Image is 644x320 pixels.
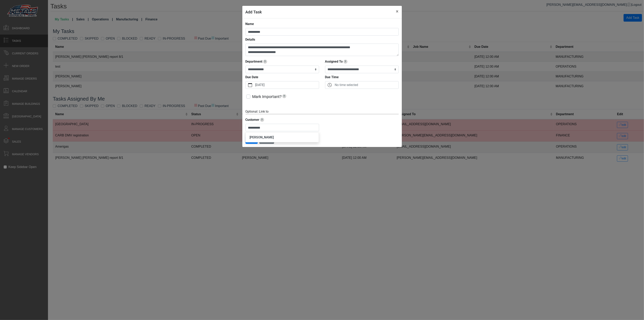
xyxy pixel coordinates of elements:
[246,9,262,15] h5: Add Task
[246,22,254,26] strong: Name
[250,135,274,139] span: [PERSON_NAME]
[325,75,339,79] strong: Due Time
[246,75,259,79] strong: Due Date
[343,60,347,64] span: Track who this task is assigned to
[252,94,287,100] label: Mark Important?
[328,83,332,87] svg: clock
[246,38,255,41] strong: Details
[246,118,260,122] strong: Customer
[246,60,263,63] strong: Department
[263,60,267,64] span: Selecting a department will automatically assign to an employee in that department
[334,81,398,89] label: No time selected
[282,94,286,98] span: Marking a task as important will make it show up at the top of task lists
[260,118,264,122] span: Start typing to pull up a list of customers. You must select a customer from the list.
[325,81,334,89] button: clock
[325,60,343,63] strong: Assigned To
[255,81,319,89] label: [DATE]
[248,83,252,87] svg: calendar
[246,109,399,114] div: Optional: Link to
[393,6,402,17] button: Close
[246,81,255,89] button: calendar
